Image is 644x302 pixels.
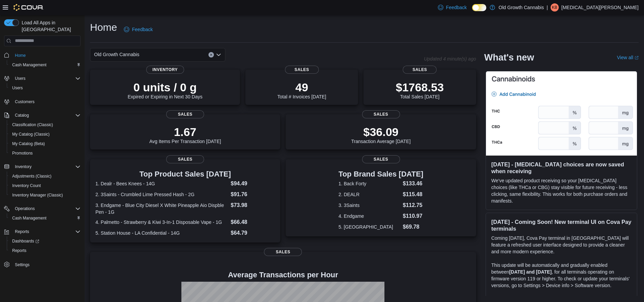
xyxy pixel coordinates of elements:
button: Inventory Manager (Classic) [7,190,83,200]
a: Customers [12,98,37,106]
button: Inventory Count [7,181,83,190]
button: Clear input [208,52,214,57]
dd: $94.49 [231,180,275,188]
span: Settings [12,260,81,269]
dd: $73.98 [231,201,275,209]
button: Operations [1,204,83,213]
a: My Catalog (Classic) [9,130,52,138]
strong: [DATE] and [DATE] [509,269,552,275]
p: 0 units / 0 g [128,80,202,94]
p: 1.67 [149,125,221,139]
div: Kyra Ball [551,3,559,11]
dt: 1. Back Forty [338,180,400,187]
h3: Top Product Sales [DATE] [95,170,275,178]
span: Cash Management [12,215,46,221]
p: Updated 4 minute(s) ago [424,56,476,62]
button: Users [12,74,28,83]
dd: $133.46 [403,180,423,188]
h3: [DATE] - Coming Soon! New terminal UI on Cova Pay terminals [491,218,631,232]
img: Cova [14,4,44,11]
button: Users [1,74,83,83]
dd: $66.48 [231,218,275,226]
a: My Catalog (Beta) [9,140,48,148]
dt: 5. Station House - LA Confidential - 14G [95,230,228,236]
span: Inventory Manager (Classic) [9,191,81,199]
button: My Catalog (Beta) [7,139,83,148]
span: Inventory [15,164,31,169]
dt: 5. [GEOGRAPHIC_DATA] [338,224,400,230]
span: Sales [166,110,204,118]
div: Total # Invoices [DATE] [277,80,326,99]
button: Open list of options [216,52,221,57]
span: Old Growth Cannabis [94,50,139,59]
dt: 3. 3Saints [338,202,400,209]
span: My Catalog (Classic) [12,132,50,137]
span: Reports [9,247,81,255]
span: Operations [15,206,35,211]
span: Reports [12,228,81,236]
span: Customers [15,99,35,104]
a: Classification (Classic) [9,121,56,129]
span: Adjustments (Classic) [12,173,51,179]
span: Feedback [132,26,153,33]
a: Feedback [121,23,155,36]
button: Operations [12,205,38,213]
button: Promotions [7,148,83,158]
button: Inventory [12,163,34,171]
h2: What's new [484,52,534,63]
button: Customers [1,97,83,107]
dt: 2. 3Saints - Crumbled Lime Pressed Hash - 2G [95,191,228,198]
dd: $91.76 [231,190,275,199]
span: Sales [285,66,319,74]
a: Promotions [9,149,36,157]
p: This update will be automatically and gradually enabled between , for all terminals operating on ... [491,262,631,289]
button: Adjustments (Classic) [7,171,83,181]
a: View allExternal link [617,55,639,60]
button: Catalog [12,111,31,119]
input: Dark Mode [472,4,486,11]
p: 49 [277,80,326,94]
p: $36.09 [351,125,411,139]
span: Adjustments (Classic) [9,172,81,180]
span: Operations [12,205,81,213]
button: Reports [12,228,32,236]
span: Classification (Classic) [9,121,81,129]
button: Reports [1,227,83,236]
p: | [547,3,548,11]
dd: $64.79 [231,229,275,237]
button: Reports [7,246,83,255]
span: Cash Management [9,214,81,222]
div: Expired or Expiring in Next 30 Days [128,80,202,99]
dt: 1. Dealr - Bees Knees - 14G [95,180,228,187]
span: Users [15,76,25,81]
svg: External link [635,56,639,60]
dt: 2. DEALR [338,191,400,198]
a: Adjustments (Classic) [9,172,54,180]
a: Users [9,84,25,92]
span: Sales [264,248,302,256]
span: Dashboards [9,237,81,245]
a: Inventory Count [9,182,44,190]
span: Cash Management [9,61,81,69]
a: Cash Management [9,214,49,222]
a: Reports [9,247,29,255]
a: Home [12,51,28,60]
a: Dashboards [9,237,42,245]
h3: Top Brand Sales [DATE] [338,170,423,178]
span: Catalog [12,111,81,119]
span: Inventory Manager (Classic) [12,192,63,198]
dt: 4. Palmetto - Strawberry & Kiwi 3-In-1 Disposable Vape - 1G [95,219,228,226]
span: My Catalog (Beta) [12,141,45,146]
p: Coming [DATE], Cova Pay terminal in [GEOGRAPHIC_DATA] will feature a refreshed user interface des... [491,235,631,255]
dd: $69.78 [403,223,423,231]
span: Reports [12,248,26,253]
span: Sales [166,155,204,163]
div: Transaction Average [DATE] [351,125,411,144]
button: Catalog [1,111,83,120]
span: Classification (Classic) [12,122,53,127]
span: Sales [362,155,400,163]
span: Sales [362,110,400,118]
span: KB [552,3,557,11]
p: Old Growth Cannabis [498,3,544,11]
